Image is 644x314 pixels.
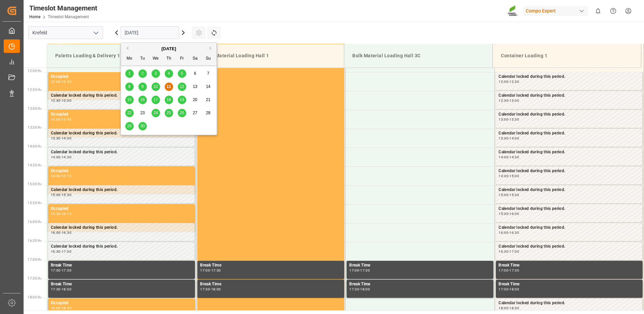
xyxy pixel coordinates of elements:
div: Choose Tuesday, September 23rd, 2025 [138,109,147,117]
span: 10 [153,84,158,89]
button: show 0 new notifications [590,3,606,19]
div: - [359,269,360,272]
div: Calendar locked during this period. [51,149,192,156]
div: 17:30 [349,288,359,291]
div: Choose Friday, September 5th, 2025 [178,69,186,78]
div: 17:00 [509,250,519,253]
div: 18:00 [498,307,508,310]
span: 13 [193,84,197,89]
span: 18 [166,97,171,102]
div: - [508,80,509,83]
div: 13:00 [51,118,61,121]
div: 15:30 [51,212,61,215]
div: Timeslot Management [29,3,97,13]
div: 13:30 [509,118,519,121]
span: 16:30 Hr [28,239,41,243]
span: 14 [206,84,210,89]
div: Su [204,55,213,63]
span: 25 [166,111,171,115]
div: 13:00 [498,118,508,121]
span: 21 [206,97,210,102]
div: Calendar locked during this period. [498,111,640,118]
div: 12:00 [498,80,508,83]
div: 16:00 [498,231,508,234]
div: - [61,99,62,102]
div: Choose Tuesday, September 9th, 2025 [138,83,147,91]
div: - [508,231,509,234]
div: 15:30 [498,212,508,215]
div: Choose Tuesday, September 16th, 2025 [138,96,147,104]
div: 18:00 [51,307,61,310]
div: 16:15 [62,212,71,215]
div: - [61,156,62,159]
div: - [61,118,62,121]
div: - [61,250,62,253]
div: 12:00 [51,80,61,83]
div: Calendar locked during this period. [51,92,192,99]
div: 17:30 [211,269,221,272]
div: Th [165,55,173,63]
div: Calendar locked during this period. [498,168,640,175]
div: Mo [125,55,134,63]
span: 30 [140,124,144,128]
div: Calendar locked during this period. [51,243,192,250]
div: 18:30 [509,307,519,310]
div: Choose Thursday, September 18th, 2025 [165,96,173,104]
div: - [508,288,509,291]
span: 16:00 Hr [28,220,41,224]
div: - [61,193,62,196]
div: - [508,118,509,121]
span: 5 [181,71,183,76]
button: Help Center [606,3,621,19]
div: 17:30 [62,269,71,272]
span: 7 [207,71,210,76]
div: - [61,175,62,178]
div: 14:00 [62,137,71,140]
div: Calendar locked during this period. [498,149,640,156]
div: Choose Wednesday, September 3rd, 2025 [152,69,160,78]
div: 15:15 [62,175,71,178]
div: Calendar locked during this period. [498,224,640,231]
div: Choose Thursday, September 25th, 2025 [165,109,173,117]
div: 14:30 [498,175,508,178]
div: Choose Friday, September 12th, 2025 [178,83,186,91]
div: 16:00 [51,231,61,234]
div: Occupied [51,300,192,307]
span: 3 [155,71,157,76]
span: 15 [127,97,131,102]
span: 28 [206,111,210,115]
div: Fr [178,55,186,63]
div: Choose Monday, September 22nd, 2025 [125,109,134,117]
div: 15:00 [498,193,508,196]
div: 18:00 [509,288,519,291]
span: 4 [168,71,170,76]
div: Choose Friday, September 19th, 2025 [178,96,186,104]
button: Next Month [210,46,214,50]
div: Paletts Loading & Delivery 1 [53,50,190,62]
div: Tu [138,55,147,63]
div: 16:00 [509,212,519,215]
div: Calendar locked during this period. [51,187,192,193]
div: 18:00 [211,288,221,291]
div: Calendar locked during this period. [51,224,192,231]
div: - [508,137,509,140]
span: 1 [128,71,131,76]
span: 9 [141,84,144,89]
span: 12:00 Hr [28,69,41,73]
div: 14:00 [51,156,61,159]
div: Choose Wednesday, September 17th, 2025 [152,96,160,104]
div: Choose Saturday, September 13th, 2025 [191,83,199,91]
div: Calendar locked during this period. [498,130,640,137]
div: Choose Thursday, September 4th, 2025 [165,69,173,78]
div: Calendar locked during this period. [51,130,192,137]
div: Choose Saturday, September 6th, 2025 [191,69,199,78]
div: 18:45 [62,307,71,310]
div: 14:00 [509,137,519,140]
div: - [508,307,509,310]
div: Occupied [51,111,192,118]
span: 22 [127,111,131,115]
div: Calendar locked during this period. [498,300,640,307]
div: Choose Monday, September 15th, 2025 [125,96,134,104]
div: Choose Wednesday, September 10th, 2025 [152,83,160,91]
div: 14:00 [498,156,508,159]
